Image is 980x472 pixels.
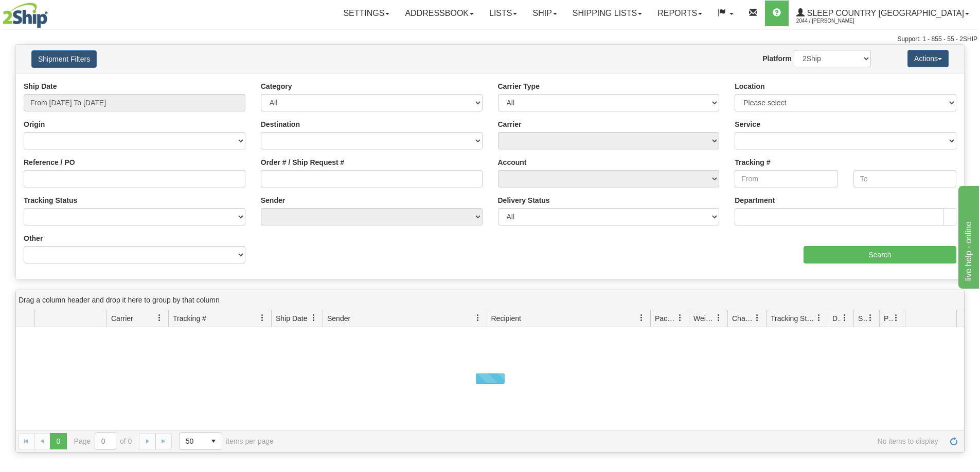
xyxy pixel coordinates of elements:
[151,309,168,327] a: Carrier filter column settings
[862,309,879,327] a: Shipment Issues filter column settings
[956,183,979,288] iframe: chat widget
[887,309,905,327] a: Pickup Status filter column settings
[498,119,522,129] label: Carrier
[749,309,766,327] a: Charge filter column settings
[288,437,938,445] span: No items to display
[796,16,874,26] span: 2044 / [PERSON_NAME]
[111,313,133,324] span: Carrier
[710,309,727,327] a: Weight filter column settings
[735,170,838,187] input: From
[469,309,487,327] a: Sender filter column settings
[946,433,962,449] a: Refresh
[762,53,792,64] label: Platform
[397,1,482,26] a: Addressbook
[179,432,274,450] span: items per page
[804,246,956,263] input: Search
[498,81,540,91] label: Carrier Type
[335,1,397,26] a: Settings
[327,313,350,324] span: Sender
[565,1,650,26] a: Shipping lists
[735,157,770,167] label: Tracking #
[525,1,564,26] a: Ship
[261,119,300,129] label: Destination
[16,290,964,310] div: grid grouping header
[671,309,689,327] a: Packages filter column settings
[735,119,760,129] label: Service
[655,313,676,324] span: Packages
[810,309,828,327] a: Tracking Status filter column settings
[24,81,57,91] label: Ship Date
[732,313,754,324] span: Charge
[24,119,45,129] label: Origin
[832,313,841,324] span: Delivery Status
[693,313,715,324] span: Weight
[498,195,550,205] label: Delivery Status
[261,81,292,91] label: Category
[853,170,956,187] input: To
[261,157,345,167] label: Order # / Ship Request #
[650,1,710,26] a: Reports
[8,6,95,18] div: live help - online
[771,313,815,324] span: Tracking Status
[735,195,775,205] label: Department
[24,233,43,243] label: Other
[24,195,77,205] label: Tracking Status
[179,432,222,450] span: Page sizes drop down
[498,157,527,167] label: Account
[205,433,222,449] span: select
[907,50,949,67] button: Actions
[254,309,271,327] a: Tracking # filter column settings
[3,35,977,44] div: Support: 1 - 855 - 55 - 2SHIP
[3,3,48,28] img: logo2044.jpg
[31,50,97,68] button: Shipment Filters
[186,436,199,446] span: 50
[805,9,964,17] span: Sleep Country [GEOGRAPHIC_DATA]
[261,195,285,205] label: Sender
[836,309,853,327] a: Delivery Status filter column settings
[491,313,521,324] span: Recipient
[858,313,867,324] span: Shipment Issues
[173,313,206,324] span: Tracking #
[789,1,977,26] a: Sleep Country [GEOGRAPHIC_DATA] 2044 / [PERSON_NAME]
[50,433,66,449] span: Page 0
[74,432,132,450] span: Page of 0
[633,309,650,327] a: Recipient filter column settings
[482,1,525,26] a: Lists
[305,309,323,327] a: Ship Date filter column settings
[24,157,75,167] label: Reference / PO
[735,81,764,91] label: Location
[276,313,307,324] span: Ship Date
[884,313,893,324] span: Pickup Status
